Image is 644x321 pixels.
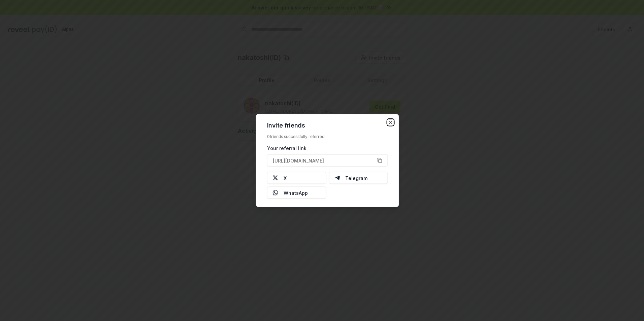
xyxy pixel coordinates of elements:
[267,134,388,139] div: 0 friends successfully referred
[267,172,326,184] button: X
[267,187,326,199] button: WhatsApp
[273,175,278,181] img: X
[334,175,340,181] img: Telegram
[267,145,388,152] div: Your referral link
[273,157,324,164] span: [URL][DOMAIN_NAME]
[267,122,388,129] h2: Invite friends
[273,190,278,195] img: Whatsapp
[267,154,388,167] button: [URL][DOMAIN_NAME]
[329,172,388,184] button: Telegram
